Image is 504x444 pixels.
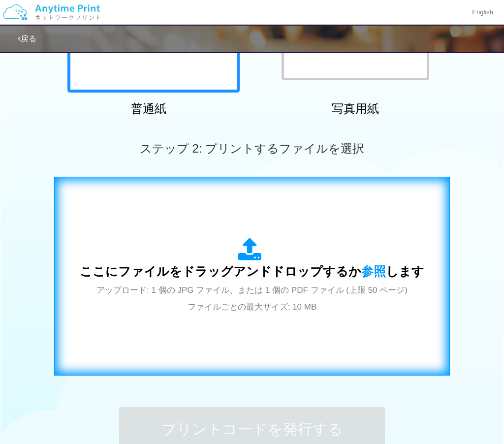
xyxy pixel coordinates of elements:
[18,34,36,43] a: 戻る
[361,264,386,278] span: 参照
[140,142,364,155] span: ステップ 2: プリントするファイルを選択
[80,264,424,278] span: ここにファイルをドラッグアンドドロップするか します
[96,285,408,312] span: アップロード: 1 個の JPG ファイル、または 1 個の PDF ファイル (上限 50 ページ) ファイルごとの最大サイズ: 10 MB
[269,102,441,115] h2: 写真用紙
[63,102,235,115] h2: 普通紙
